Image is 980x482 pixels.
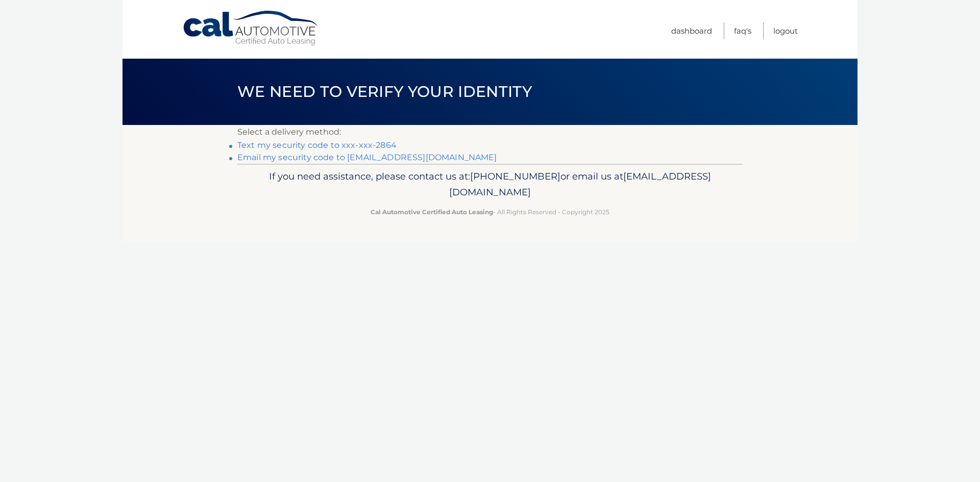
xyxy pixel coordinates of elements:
[237,82,532,101] span: We need to verify your identity
[371,208,493,216] strong: Cal Automotive Certified Auto Leasing
[182,10,320,46] a: Cal Automotive
[237,153,497,162] a: Email my security code to [EMAIL_ADDRESS][DOMAIN_NAME]
[773,22,798,39] a: Logout
[237,140,397,150] a: Text my security code to xxx-xxx-2864
[470,170,560,182] span: [PHONE_NUMBER]
[244,168,736,201] p: If you need assistance, please contact us at: or email us at
[237,125,743,139] p: Select a delivery method:
[671,22,712,39] a: Dashboard
[244,207,736,217] p: - All Rights Reserved - Copyright 2025
[734,22,751,39] a: FAQ's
